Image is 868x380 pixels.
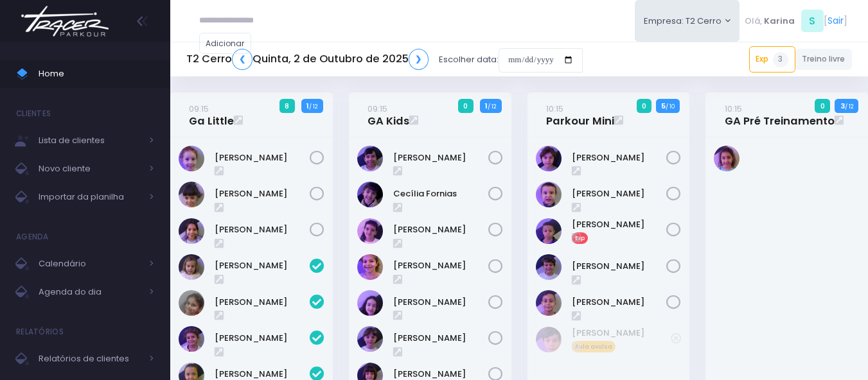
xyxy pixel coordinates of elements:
a: [PERSON_NAME] [572,327,671,340]
img: Heloísa Amado [179,290,204,316]
span: Olá, [745,15,762,28]
span: Relatórios de clientes [39,350,141,367]
div: [ ] [740,6,852,35]
span: Calendário [39,255,141,272]
img: Beatriz Kikuchi [357,146,383,171]
a: [PERSON_NAME] [215,187,310,200]
img: Maria Ribeiro Martins [179,182,204,207]
span: 0 [637,99,652,113]
span: 0 [458,99,474,113]
img: Isabel Amado [179,326,204,352]
img: Dante Passos [536,146,562,171]
span: Aula avulsa [572,341,616,352]
span: 8 [279,99,295,113]
a: [PERSON_NAME] [393,151,488,164]
a: [PERSON_NAME] [572,218,667,231]
span: Agenda do dia [39,284,141,300]
small: 10:15 [546,103,563,115]
img: Catarina Andrade [179,254,204,280]
a: Exp3 [749,46,795,72]
img: Marina Árju Aragão Abreu [179,218,204,244]
img: Gabriela Libardi Galesi Bernardo [357,254,383,280]
a: 09:15Ga Little [189,102,234,128]
a: 10:15Parkour Mini [546,102,614,128]
img: Clara Guimaraes Kron [357,218,383,244]
a: [PERSON_NAME] [572,296,667,309]
img: Rafael Reis [536,290,562,316]
h5: T2 Cerro Quinta, 2 de Outubro de 2025 [186,49,429,70]
a: [PERSON_NAME] [572,260,667,273]
strong: 5 [661,101,666,111]
a: Sair [828,14,844,28]
a: [PERSON_NAME] [393,296,488,309]
h4: Agenda [16,224,49,250]
span: 3 [773,52,788,67]
a: [PERSON_NAME] [393,259,488,272]
a: [PERSON_NAME] [215,259,310,272]
small: / 12 [845,103,853,110]
a: 09:15GA Kids [368,102,409,128]
strong: 3 [840,101,845,111]
img: Alice Oliveira Castro [714,146,740,171]
img: Isabela de Brito Moffa [357,290,383,316]
a: [PERSON_NAME] [215,151,310,164]
a: Treino livre [795,49,853,70]
a: 10:15GA Pré Treinamento [725,102,835,128]
a: [PERSON_NAME] [215,296,310,309]
span: Novo cliente [39,160,141,177]
img: Maria Clara Frateschi [357,326,383,352]
a: Adicionar [199,33,252,54]
a: [PERSON_NAME] [572,151,667,164]
div: Escolher data: [186,45,583,74]
img: Cecília Fornias Gomes [357,182,383,207]
a: [PERSON_NAME] [215,223,310,236]
small: 09:15 [368,103,387,115]
span: Importar da planilha [39,189,141,205]
span: Home [39,65,154,82]
span: Karina [764,15,795,28]
a: [PERSON_NAME] [393,332,488,345]
small: 10:15 [725,103,742,115]
span: 0 [815,99,830,113]
small: 09:15 [189,103,209,115]
a: [PERSON_NAME] [393,223,488,236]
strong: 1 [485,101,488,111]
small: / 10 [666,103,675,110]
a: [PERSON_NAME] [215,332,310,345]
span: S [801,10,824,32]
img: Luiz Felipe Gaudencio Salgado [536,218,562,244]
h4: Clientes [16,101,51,126]
a: [PERSON_NAME] [572,187,667,200]
a: Cecília Fornias [393,187,488,200]
img: Guilherme Soares Naressi [536,182,562,207]
a: ❯ [409,49,429,70]
img: Antonieta Bonna Gobo N Silva [179,146,204,171]
strong: 1 [306,101,309,111]
small: / 12 [488,103,496,110]
small: / 12 [309,103,317,110]
span: Lista de clientes [39,132,141,149]
img: Samuel Bigaton [536,327,562,352]
img: Otto Guimarães Krön [536,254,562,280]
h4: Relatórios [16,319,64,345]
